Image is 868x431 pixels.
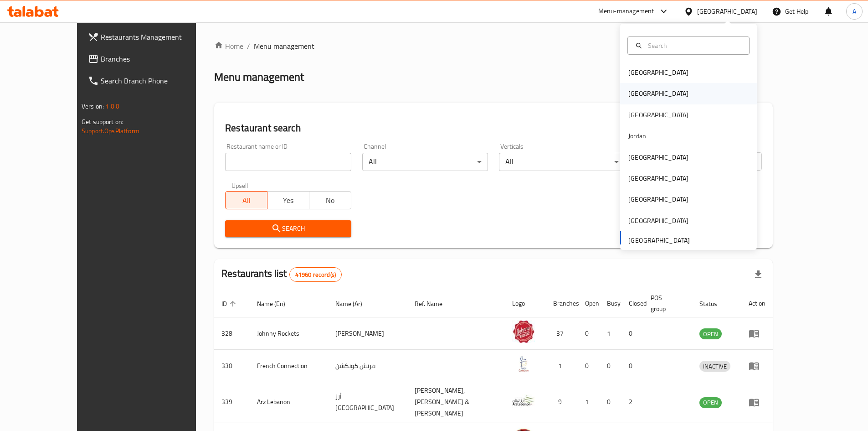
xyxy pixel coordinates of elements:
[214,70,304,84] h2: Menu management
[82,116,123,128] span: Get support on:
[546,317,578,350] td: 37
[628,131,646,141] div: Jordan
[621,317,643,350] td: 0
[628,68,688,78] div: [GEOGRAPHIC_DATA]
[628,152,688,162] div: [GEOGRAPHIC_DATA]
[699,397,722,408] span: OPEN
[546,382,578,422] td: 9
[225,153,351,171] input: Search for restaurant name or ID..
[214,41,773,52] nav: breadcrumb
[644,41,744,51] input: Search
[232,223,344,234] span: Search
[741,290,773,317] th: Action
[221,298,239,309] span: ID
[853,6,856,16] span: A
[250,382,328,422] td: Arz Lebanon
[621,290,643,317] th: Closed
[651,292,681,314] span: POS group
[697,6,757,16] div: [GEOGRAPHIC_DATA]
[628,216,688,226] div: [GEOGRAPHIC_DATA]
[82,100,104,112] span: Version:
[699,361,730,372] div: INACTIVE
[225,191,267,209] button: All
[415,298,454,309] span: Ref. Name
[101,53,215,64] span: Branches
[81,48,222,70] a: Branches
[699,361,730,372] span: INACTIVE
[699,397,722,408] div: OPEN
[512,389,535,412] img: Arz Lebanon
[407,382,505,422] td: [PERSON_NAME],[PERSON_NAME] & [PERSON_NAME]
[335,298,374,309] span: Name (Ar)
[250,317,328,350] td: Johnny Rockets
[289,267,342,282] div: Total records count
[578,290,600,317] th: Open
[225,220,351,237] button: Search
[81,26,222,48] a: Restaurants Management
[214,382,250,422] td: 339
[229,194,264,207] span: All
[250,350,328,382] td: French Connection
[598,6,654,17] div: Menu-management
[328,350,407,382] td: فرنش كونكشن
[221,267,342,282] h2: Restaurants list
[621,382,643,422] td: 2
[628,110,688,120] div: [GEOGRAPHIC_DATA]
[749,397,765,408] div: Menu
[225,121,762,135] h2: Restaurant search
[512,320,535,343] img: Johnny Rockets
[214,350,250,382] td: 330
[214,41,243,52] a: Home
[628,173,688,183] div: [GEOGRAPHIC_DATA]
[699,328,722,339] div: OPEN
[546,290,578,317] th: Branches
[328,382,407,422] td: أرز [GEOGRAPHIC_DATA]
[290,270,341,279] span: 41960 record(s)
[512,353,535,375] img: French Connection
[600,290,621,317] th: Busy
[600,350,621,382] td: 0
[699,329,722,339] span: OPEN
[313,194,348,207] span: No
[82,125,139,137] a: Support.OpsPlatform
[628,194,688,204] div: [GEOGRAPHIC_DATA]
[747,264,769,286] div: Export file
[600,382,621,422] td: 0
[546,350,578,382] td: 1
[231,182,248,188] label: Upsell
[247,41,250,52] li: /
[254,41,314,52] span: Menu management
[214,317,250,350] td: 328
[271,194,306,207] span: Yes
[578,382,600,422] td: 1
[578,317,600,350] td: 0
[362,153,488,171] div: All
[749,360,765,371] div: Menu
[600,317,621,350] td: 1
[699,298,729,309] span: Status
[749,328,765,339] div: Menu
[81,70,222,92] a: Search Branch Phone
[105,100,119,112] span: 1.0.0
[499,153,625,171] div: All
[101,75,215,86] span: Search Branch Phone
[267,191,309,209] button: Yes
[309,191,351,209] button: No
[101,31,215,42] span: Restaurants Management
[578,350,600,382] td: 0
[621,350,643,382] td: 0
[628,88,688,99] div: [GEOGRAPHIC_DATA]
[257,298,297,309] span: Name (En)
[328,317,407,350] td: [PERSON_NAME]
[505,290,546,317] th: Logo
